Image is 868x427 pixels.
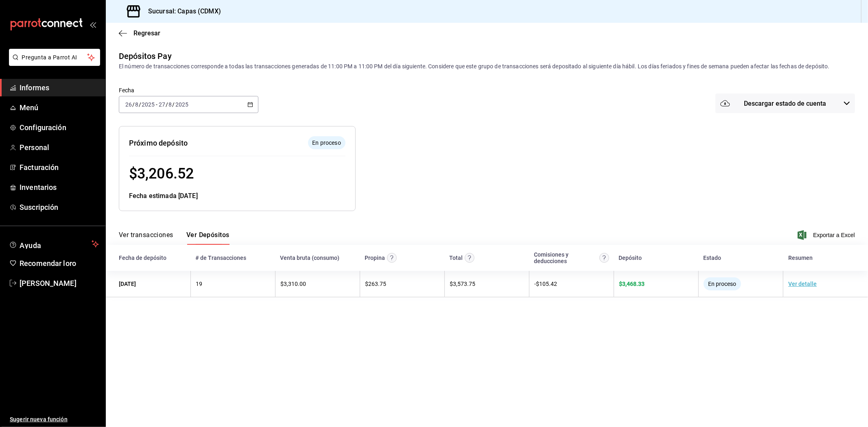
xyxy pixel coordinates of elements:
[20,183,57,192] font: Inventarios
[6,59,100,68] a: Pregunta a Parrot AI
[141,101,155,108] input: ----
[175,101,189,108] input: ----
[119,51,172,61] font: Depósitos Pay
[168,101,173,108] input: --
[744,100,826,107] font: Descargar estado de cuenta
[10,416,68,423] font: Sugerir nueva función
[715,94,855,113] button: Descargar estado de cuenta
[799,230,855,240] button: Exportar a Excel
[186,231,230,239] font: Ver Depósitos
[308,136,345,149] div: El depósito aún no se ha enviado a tu cuenta bancaria.
[196,281,202,288] font: 19
[453,281,475,287] font: 3,573.75
[137,165,194,182] font: 3,206.52
[449,255,463,261] font: Total
[119,231,173,239] font: Ver transacciones
[788,281,817,287] font: Ver detalle
[465,253,474,263] svg: Este monto equivale al total de la venta más otros bonos antes de aplicar comisión e IVA.
[704,277,741,290] div: El depósito aún no se ha enviado a tu cuenta bancaria.
[365,255,385,261] font: Propina
[119,255,166,261] font: Fecha de depósito
[20,259,76,268] font: Recomendar loro
[129,139,188,147] font: Próximo depósito
[133,29,160,37] font: Regresar
[536,281,539,287] font: $
[119,63,830,70] font: El número de transacciones corresponde a todas las transacciones generadas de 11:00 PM a 11:00 PM...
[708,281,737,287] font: En proceso
[280,255,339,261] font: Venta bruta (consumo)
[539,281,557,287] font: 105.42
[20,203,58,211] font: Suscripción
[158,101,166,108] input: --
[20,279,77,288] font: [PERSON_NAME]
[622,281,645,287] font: 3,468.33
[148,7,221,15] font: Sucursal: Capas (CDMX)
[20,103,39,112] font: Menú
[704,255,722,261] font: Estado
[20,143,49,152] font: Personal
[173,101,175,108] font: /
[132,101,135,108] font: /
[129,192,198,200] font: Fecha estimada [DATE]
[90,21,96,28] button: abrir_cajón_menú
[284,281,306,287] font: 3,310.00
[125,101,132,108] input: --
[534,281,536,287] font: -
[450,281,453,287] font: $
[166,101,168,108] font: /
[20,83,49,92] font: Informes
[599,253,609,263] svg: Contempla comisión de ventas y propinas, IVA, cancelaciones y devoluciones.
[9,49,100,66] button: Pregunta a Parrot AI
[156,101,157,108] font: -
[280,281,284,287] font: $
[119,87,135,94] font: Fecha
[22,54,77,61] font: Pregunta a Parrot AI
[312,139,341,146] font: En proceso
[619,281,622,287] font: $
[534,251,569,264] font: Comisiones y deducciones
[139,101,141,108] font: /
[129,165,137,182] font: $
[195,255,246,261] font: # de Transacciones
[119,231,230,245] div: pestañas de navegación
[387,253,397,263] svg: Las propinas mostradas excluyen toda configuración de retención.
[365,281,368,287] font: $
[20,123,66,132] font: Configuración
[119,29,160,37] button: Regresar
[119,281,136,288] font: [DATE]
[135,101,139,108] input: --
[813,232,855,238] font: Exportar a Excel
[20,163,59,172] font: Facturación
[619,255,642,261] font: Depósito
[368,281,386,287] font: 263.75
[20,241,42,250] font: Ayuda
[788,255,813,261] font: Resumen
